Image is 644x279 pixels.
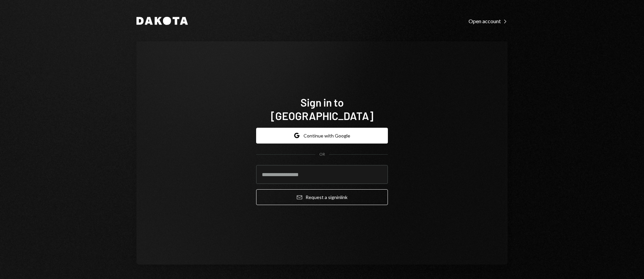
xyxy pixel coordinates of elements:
div: OR [319,152,325,157]
a: Open account [469,17,508,25]
button: Continue with Google [256,128,388,144]
div: Open account [469,18,508,25]
button: Request a signinlink [256,189,388,205]
h1: Sign in to [GEOGRAPHIC_DATA] [256,95,388,122]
